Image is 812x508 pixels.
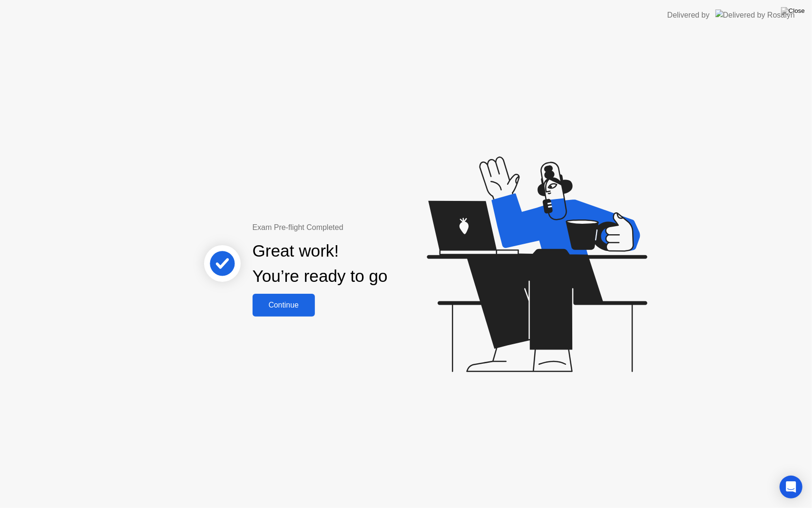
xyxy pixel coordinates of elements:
[255,301,312,309] div: Continue
[780,476,802,498] div: Open Intercom Messenger
[781,7,805,15] img: Close
[667,10,710,21] div: Delivered by
[253,239,388,289] div: Great work! You’re ready to go
[253,222,449,233] div: Exam Pre-flight Completed
[715,10,795,20] img: Delivered by Rosalyn
[253,294,315,317] button: Continue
